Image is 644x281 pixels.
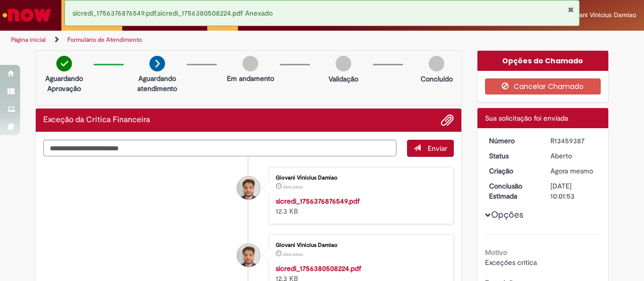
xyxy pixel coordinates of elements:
[72,9,273,18] span: sicredi_1756376876549.pdf,sicredi_1756380508224.pdf Anexado
[133,73,182,93] p: Aguardando atendimento
[283,251,303,257] time: 28/08/2025 16:36:07
[429,56,444,71] img: img-circle-grey.png
[11,36,46,44] a: Página inicial
[550,151,597,161] div: Aberto
[283,251,303,257] span: 26m atrás
[428,144,447,153] span: Enviar
[67,36,142,44] a: Formulário de Atendimento
[550,166,593,175] time: 28/08/2025 17:01:50
[481,136,543,146] dt: Número
[329,74,358,84] p: Validação
[276,264,361,273] a: sicredi_1756380508224.pdf
[477,51,609,71] div: Opções do Chamado
[421,74,453,84] p: Concluído
[276,175,443,181] div: Giovani Vinicius Damiao
[227,73,274,83] p: Em andamento
[237,176,260,200] div: Giovani Vinicius Damiao
[1,5,53,25] img: ServiceNow
[550,136,597,146] div: R13459387
[43,116,150,125] h2: Exceção da Crítica Financeira Histórico de tíquete
[485,258,537,267] span: Exceções crítica
[485,114,568,123] span: Sua solicitação foi enviada
[56,56,72,71] img: check-circle-green.png
[485,248,507,257] b: Motivo
[283,184,303,190] span: 26m atrás
[550,166,597,176] div: 28/08/2025 17:01:50
[481,166,543,176] dt: Criação
[407,140,454,157] button: Enviar
[43,140,396,156] textarea: Digite sua mensagem aqui...
[243,56,258,71] img: img-circle-grey.png
[568,6,574,14] button: Fechar Notificação
[481,151,543,161] dt: Status
[565,11,636,19] span: Giovani Vinicius Damiao
[8,31,422,49] ul: Trilhas de página
[283,184,303,190] time: 28/08/2025 16:36:07
[441,114,454,127] button: Adicionar anexos
[550,166,593,175] span: Agora mesmo
[40,73,89,93] p: Aguardando Aprovação
[276,242,443,248] div: Giovani Vinicius Damiao
[276,196,443,216] div: 12.3 KB
[237,244,260,267] div: Giovani Vinicius Damiao
[550,181,597,201] div: [DATE] 10:01:53
[149,56,165,71] img: arrow-next.png
[485,78,601,95] button: Cancelar Chamado
[336,56,351,71] img: img-circle-grey.png
[276,197,360,206] a: sicredi_1756376876549.pdf
[481,181,543,201] dt: Conclusão Estimada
